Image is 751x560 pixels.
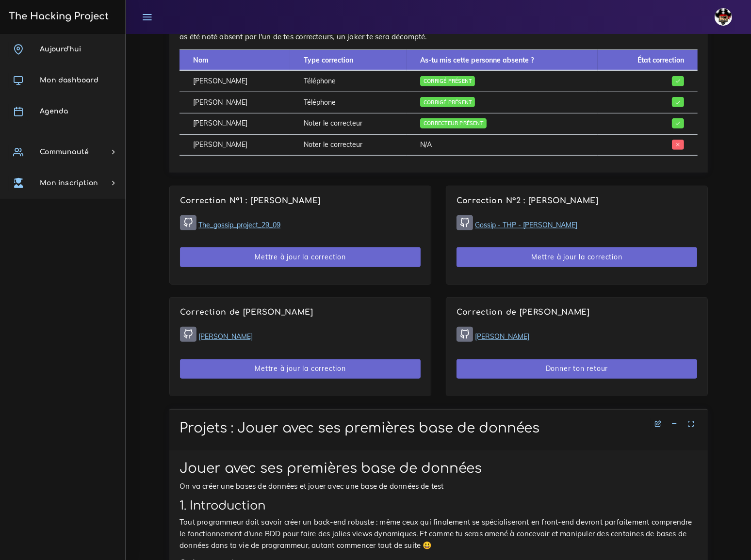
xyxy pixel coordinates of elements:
[180,480,698,492] p: On va créer une bases de données et jouer avec une base de données de test
[180,308,421,317] h4: Correction de [PERSON_NAME]
[198,221,280,229] a: The_gossip_project_29_09
[40,77,98,84] span: Mon dashboard
[180,50,290,71] th: Nom
[290,70,407,92] td: Téléphone
[180,516,698,551] p: Tout programmeur doit savoir créer un back-end robuste : même ceux qui finalement se spécialisero...
[180,70,290,92] td: [PERSON_NAME]
[180,247,421,267] button: Mettre à jour la correction
[407,134,598,156] td: N/A
[407,50,598,71] th: As-tu mis cette personne absente ?
[180,113,290,134] td: [PERSON_NAME]
[180,92,290,113] td: [PERSON_NAME]
[457,308,697,317] h4: Correction de [PERSON_NAME]
[290,92,407,113] td: Téléphone
[6,11,109,22] h3: The Hacking Project
[457,196,697,206] h4: Correction N°2 : [PERSON_NAME]
[290,50,407,71] th: Type correction
[40,148,89,156] span: Communauté
[420,76,475,86] span: Corrigé présent
[290,113,407,134] td: Noter le correcteur
[40,46,81,53] span: Aujourd'hui
[598,50,698,71] th: État correction
[457,359,697,379] button: Donner ton retour
[198,332,253,341] a: [PERSON_NAME]
[180,499,698,513] h2: 1. Introduction
[290,134,407,156] td: Noter le correcteur
[715,8,732,26] img: avatar
[180,134,290,156] td: [PERSON_NAME]
[420,97,475,107] span: Corrigé présent
[180,461,698,477] h1: Jouer avec ses premières base de données
[180,196,421,206] h4: Correction N°1 : [PERSON_NAME]
[420,118,487,128] span: Correcteur présent
[180,359,421,379] button: Mettre à jour la correction
[40,108,68,115] span: Agenda
[475,221,577,229] a: Gossip - THP - [PERSON_NAME]
[457,247,697,267] button: Mettre à jour la correction
[180,420,698,437] h1: Projets : Jouer avec ses premières base de données
[475,332,529,341] a: [PERSON_NAME]
[40,179,98,187] span: Mon inscription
